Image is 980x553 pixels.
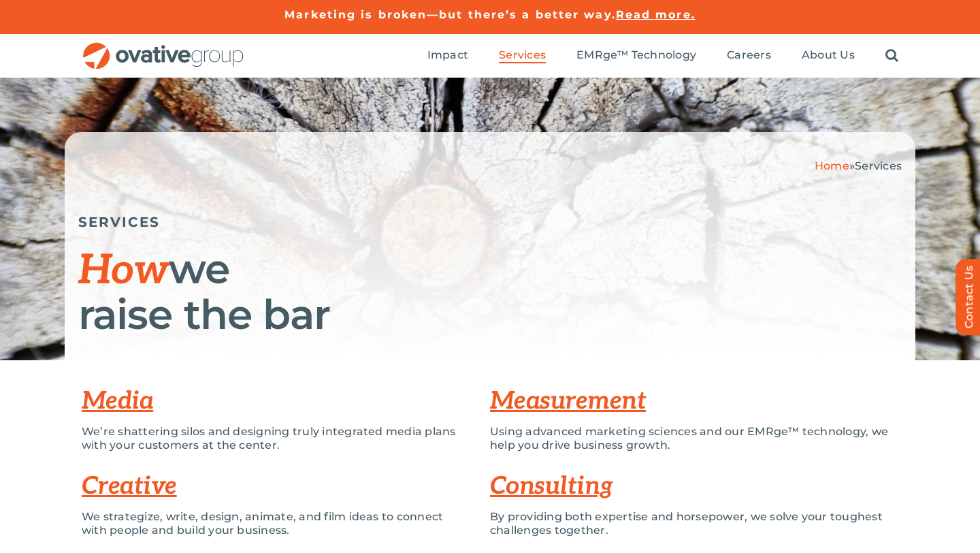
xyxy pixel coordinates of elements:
a: Consulting [490,471,613,501]
span: About Us [802,48,855,62]
span: How [78,247,169,296]
a: Media [82,386,153,416]
a: Impact [427,48,468,63]
span: Services [855,159,902,172]
span: EMRge™ Technology [576,48,696,62]
p: We strategize, write, design, animate, and film ideas to connect with people and build your busin... [82,510,470,537]
span: Careers [727,48,771,62]
a: Creative [82,471,177,501]
span: Services [499,48,546,62]
a: EMRge™ Technology [576,48,696,63]
a: About Us [802,48,855,63]
p: We’re shattering silos and designing truly integrated media plans with your customers at the center. [82,425,470,452]
span: Impact [427,48,468,62]
p: Using advanced marketing sciences and our EMRge™ technology, we help you drive business growth. [490,425,898,452]
a: OG_Full_horizontal_RGB [82,41,245,54]
a: Careers [727,48,771,63]
a: Home [815,159,849,172]
nav: Menu [427,34,898,78]
a: Measurement [490,386,646,416]
h5: SERVICES [78,214,902,230]
p: By providing both expertise and horsepower, we solve your toughest challenges together. [490,510,898,537]
span: » [815,159,902,172]
a: Services [499,48,546,63]
a: Search [885,48,898,63]
h1: we raise the bar [78,247,902,336]
a: Marketing is broken—but there’s a better way. [284,8,616,21]
a: Read more. [616,8,696,21]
